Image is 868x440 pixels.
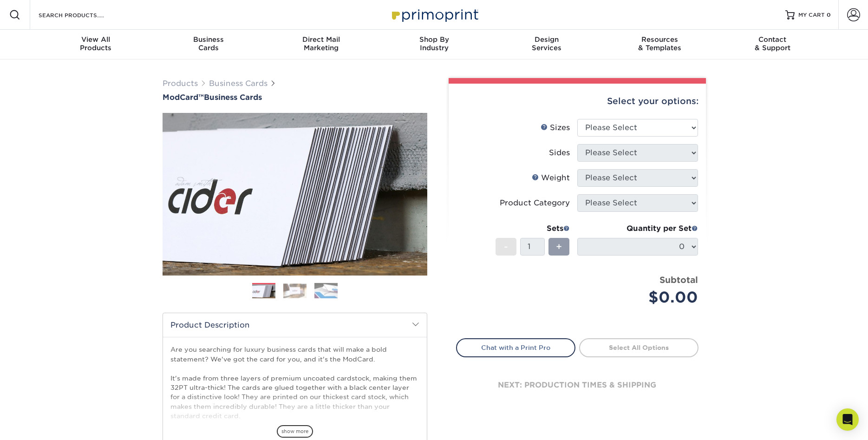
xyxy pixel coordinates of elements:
a: Direct MailMarketing [265,30,378,59]
input: SEARCH PRODUCTS..... [38,9,128,20]
span: Resources [603,35,716,44]
div: Sizes [541,122,570,133]
a: ModCard™Business Cards [163,93,427,102]
div: & Support [716,35,829,52]
a: DesignServices [490,30,603,59]
img: Business Cards 01 [252,280,275,303]
h1: Business Cards [163,93,427,102]
span: + [556,240,562,254]
a: Contact& Support [716,30,829,59]
div: Open Intercom Messenger [836,408,859,431]
span: - [504,240,508,254]
img: Business Cards 03 [314,282,338,299]
div: Cards [152,35,265,52]
span: View All [39,35,152,44]
div: next: production times & shipping [456,357,698,413]
div: Industry [378,35,490,52]
span: Direct Mail [265,35,378,44]
span: ModCard™ [163,93,204,102]
div: Weight [532,172,570,184]
img: Primoprint [388,5,481,25]
div: Services [490,35,603,52]
strong: Subtotal [659,275,698,285]
img: Business Cards 02 [283,283,307,298]
a: Products [163,79,198,88]
a: Select All Options [579,338,698,357]
a: Resources& Templates [603,30,716,59]
span: 0 [827,12,831,18]
img: ModCard™ 01 [163,62,427,327]
div: Sides [549,147,570,158]
div: Product Category [500,197,570,209]
div: $0.00 [584,286,698,309]
a: Business Cards [209,79,268,88]
span: MY CART [798,11,825,19]
h2: Product Description [163,313,427,337]
a: Chat with a Print Pro [456,338,575,357]
div: Marketing [265,35,378,52]
div: Sets [496,223,570,234]
span: Contact [716,35,829,44]
span: Shop By [378,35,490,44]
span: Business [152,35,265,44]
div: & Templates [603,35,716,52]
a: BusinessCards [152,30,265,59]
a: View AllProducts [39,30,152,59]
span: Design [490,35,603,44]
div: Select your options: [456,84,698,119]
div: Quantity per Set [577,223,698,234]
a: Shop ByIndustry [378,30,490,59]
div: Products [39,35,152,52]
span: show more [277,425,313,438]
